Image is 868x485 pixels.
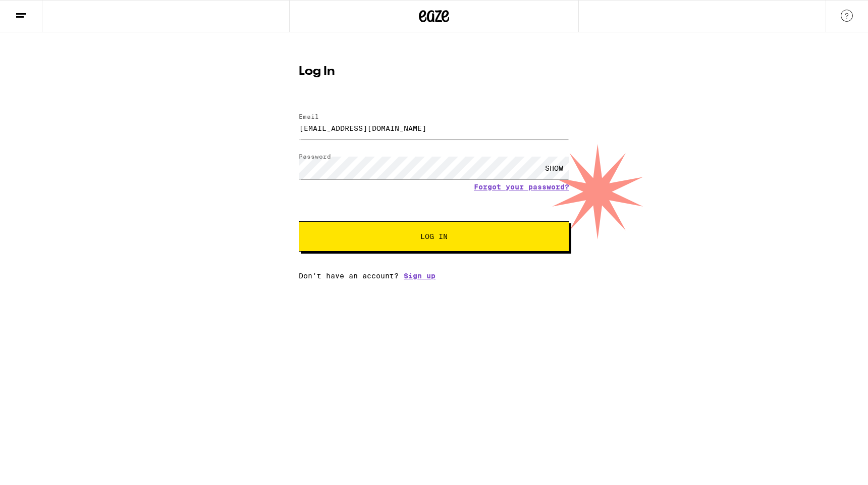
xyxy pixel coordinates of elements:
a: Sign up [404,272,436,280]
h1: Log In [299,66,569,78]
span: Log In [420,233,448,240]
a: Forgot your password? [474,183,569,191]
div: Don't have an account? [299,272,569,280]
div: SHOW [539,157,569,179]
button: Log In [299,221,569,252]
label: Password [299,153,331,160]
label: Email [299,113,319,120]
input: Email [299,117,569,139]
